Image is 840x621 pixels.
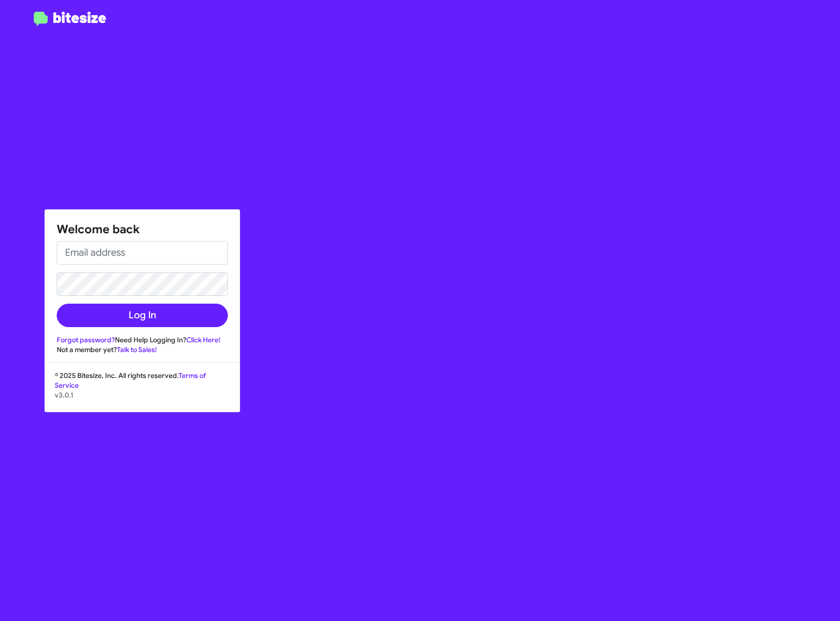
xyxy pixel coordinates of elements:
div: Not a member yet? [57,345,228,355]
p: v3.0.1 [55,390,230,400]
div: © 2025 Bitesize, Inc. All rights reserved. [45,371,240,412]
div: Need Help Logging In? [57,335,228,345]
h1: Welcome back [57,222,228,237]
button: Log In [57,304,228,327]
a: Talk to Sales! [117,345,157,354]
a: Click Here! [186,335,221,344]
a: Terms of Service [55,371,206,390]
a: Forgot password? [57,335,115,344]
input: Email address [57,241,228,265]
